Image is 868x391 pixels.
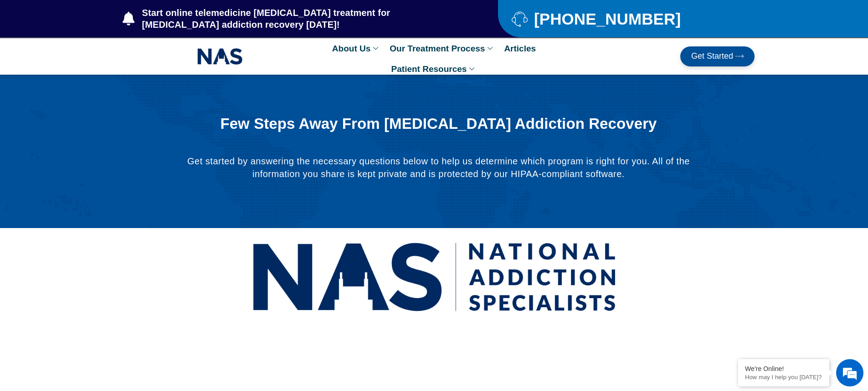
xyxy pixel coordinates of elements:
[499,38,540,59] a: Articles
[252,233,616,321] img: National Addiction Specialists
[328,38,385,59] a: About Us
[197,46,243,67] img: NAS_email_signature-removebg-preview.png
[385,38,499,59] a: Our Treatment Process
[745,365,822,372] div: We're Online!
[532,13,681,25] span: [PHONE_NUMBER]
[745,374,822,381] p: How may I help you today?
[512,11,732,27] a: [PHONE_NUMBER]
[140,7,462,30] span: Start online telemedicine [MEDICAL_DATA] treatment for [MEDICAL_DATA] addiction recovery [DATE]!
[680,46,755,66] a: Get Started
[186,155,690,180] p: Get started by answering the necessary questions below to help us determine which program is righ...
[387,59,482,79] a: Patient Resources
[123,7,462,30] a: Start online telemedicine [MEDICAL_DATA] treatment for [MEDICAL_DATA] addiction recovery [DATE]!
[691,52,733,61] span: Get Started
[209,116,668,132] h1: Few Steps Away From [MEDICAL_DATA] Addiction Recovery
